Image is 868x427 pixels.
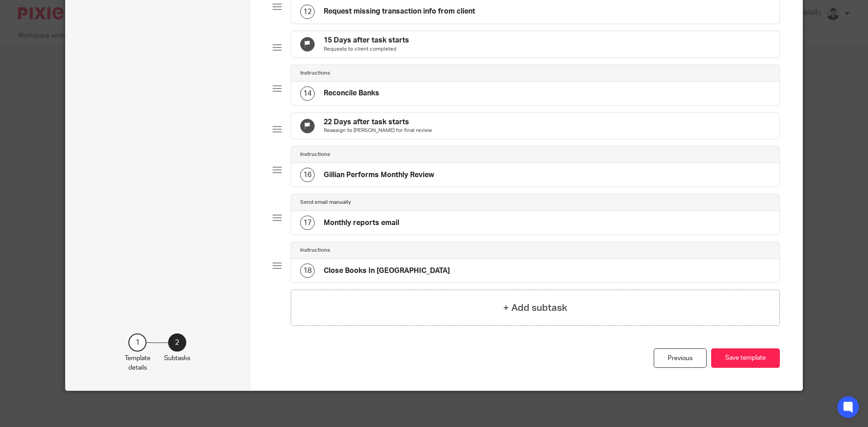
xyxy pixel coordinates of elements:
div: 12 [300,5,315,19]
p: Reassign to [PERSON_NAME] for final review [324,127,432,134]
div: 1 [128,333,146,352]
div: 16 [300,168,315,182]
button: Save template [711,348,780,368]
div: 2 [168,333,186,352]
div: Previous [654,348,707,368]
p: Subtasks [164,354,190,363]
h4: Close Books In [GEOGRAPHIC_DATA] [324,266,450,276]
h4: Instructions [300,70,330,77]
p: Template details [125,354,151,372]
p: Requests to client completed [324,46,409,53]
h4: Monthly reports email [324,218,399,228]
h4: Instructions [300,247,330,254]
h4: Instructions [300,151,330,158]
div: 17 [300,216,315,230]
h4: 22 Days after task starts [324,117,432,127]
div: 14 [300,86,315,101]
div: 18 [300,263,315,278]
h4: Gillian Performs Monthly Review [324,170,434,180]
h4: Request missing transaction info from client [324,7,475,16]
h4: Reconcile Banks [324,89,379,98]
h4: Send email manually [300,199,351,206]
h4: + Add subtask [503,301,567,315]
h4: 15 Days after task starts [324,36,409,45]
